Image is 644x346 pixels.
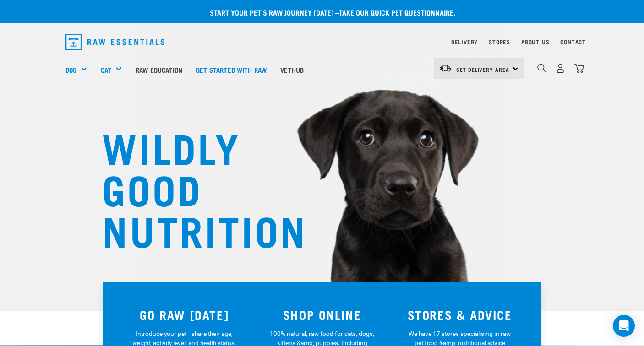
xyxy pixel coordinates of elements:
a: take our quick pet questionnaire. [339,10,455,14]
img: Raw Essentials Logo [65,34,164,50]
div: Open Intercom Messenger [613,315,635,337]
img: van-moving.png [439,64,452,72]
a: About Us [521,40,549,43]
a: Stores [489,40,510,43]
img: home-icon@2x.png [574,64,584,73]
a: Contact [560,40,586,43]
a: Cat [101,65,111,75]
h3: SHOP ONLINE [259,308,386,322]
nav: dropdown navigation [58,30,586,54]
a: Vethub [273,51,311,88]
img: user.png [556,64,565,73]
span: Set Delivery Area [456,68,509,71]
h3: GO RAW [DATE] [121,308,248,322]
a: Delivery [451,40,478,43]
a: Dog [65,65,76,75]
a: Raw Education [129,51,189,88]
a: Get started with Raw [189,51,273,88]
h3: STORES & ADVICE [396,308,523,322]
h1: WILDLY GOOD NUTRITION [102,126,285,249]
img: home-icon-1@2x.png [537,64,546,72]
